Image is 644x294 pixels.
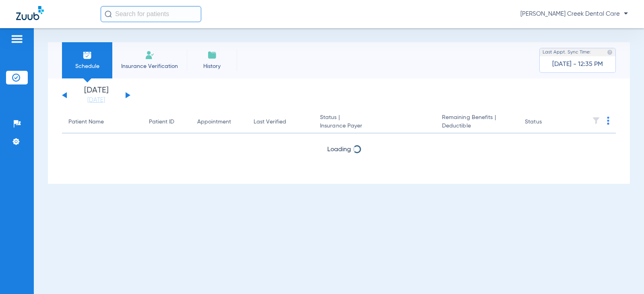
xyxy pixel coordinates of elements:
div: Appointment [197,118,231,126]
img: Zuub Logo [16,6,44,20]
input: Search for patients [101,6,201,22]
span: Insurance Payer [320,122,429,130]
div: Appointment [197,118,241,126]
th: Status | [314,111,436,134]
span: [PERSON_NAME] Creek Dental Care [520,10,628,18]
img: Schedule [83,50,92,60]
span: [DATE] - 12:35 PM [552,60,603,68]
div: Last Verified [254,118,307,126]
span: Loading [327,146,351,153]
img: History [207,50,217,60]
div: Last Verified [254,118,286,126]
span: Deductible [442,122,512,130]
span: Last Appt. Sync Time: [543,48,591,56]
div: Patient ID [149,118,184,126]
img: filter.svg [592,117,600,125]
div: Patient ID [149,118,174,126]
img: group-dot-blue.svg [607,117,609,125]
img: last sync help info [607,49,613,55]
img: hamburger-icon [10,34,23,44]
img: Manual Insurance Verification [145,50,155,60]
span: History [193,62,231,70]
th: Remaining Benefits | [436,111,518,134]
span: Insurance Verification [118,62,181,70]
div: Patient Name [68,118,136,126]
li: [DATE] [72,86,120,104]
div: Patient Name [68,118,104,126]
span: Schedule [68,62,106,70]
a: [DATE] [72,96,120,104]
th: Status [518,111,573,134]
img: Search Icon [105,10,112,18]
